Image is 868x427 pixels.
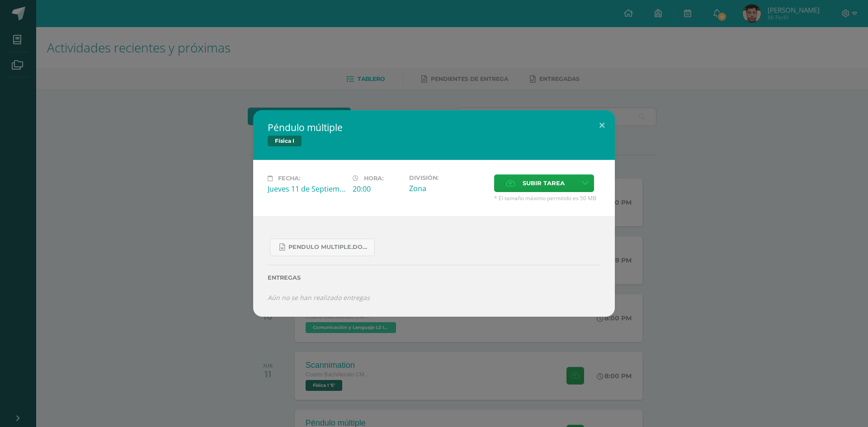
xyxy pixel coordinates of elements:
div: Zona [409,183,487,193]
span: * El tamaño máximo permitido es 50 MB [494,194,600,202]
span: Pendulo multiple.docx [288,244,370,251]
label: Entregas [268,274,600,281]
h2: Péndulo múltiple [268,121,600,134]
label: División: [409,174,487,181]
button: Close (Esc) [589,110,615,141]
i: Aún no se han realizado entregas [268,293,370,302]
div: 20:00 [353,184,402,194]
span: Hora: [364,175,383,182]
span: Física I [268,136,302,146]
div: Jueves 11 de Septiembre [268,184,345,194]
span: Subir tarea [523,175,565,192]
span: Fecha: [278,175,300,182]
a: Pendulo multiple.docx [270,239,375,256]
